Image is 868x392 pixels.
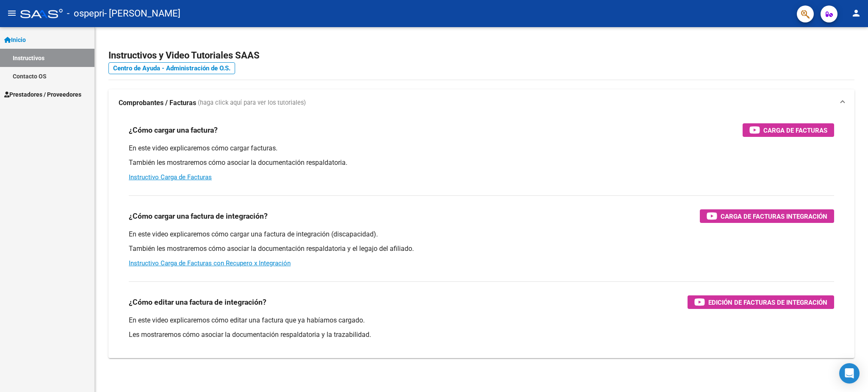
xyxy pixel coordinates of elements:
[129,244,834,253] p: También les mostraremos cómo asociar la documentación respaldatoria y el legajo del afiliado.
[129,296,266,308] h3: ¿Cómo editar una factura de integración?
[129,144,834,153] p: En este video explicaremos cómo cargar facturas.
[129,330,834,339] p: Les mostraremos cómo asociar la documentación respaldatoria y la trazabilidad.
[108,47,854,64] h2: Instructivos y Video Tutoriales SAAS
[129,259,291,267] a: Instructivo Carga de Facturas con Recupero x Integración
[851,8,861,18] mat-icon: person
[129,316,834,325] p: En este video explicaremos cómo editar una factura que ya habíamos cargado.
[119,98,196,108] strong: Comprobantes / Facturas
[4,90,81,99] span: Prestadores / Proveedores
[129,210,268,222] h3: ¿Cómo cargar una factura de integración?
[198,98,306,108] span: (haga click aquí para ver los tutoriales)
[108,117,854,358] div: Comprobantes / Facturas (haga click aquí para ver los tutoriales)
[708,297,827,308] span: Edición de Facturas de integración
[108,62,235,74] a: Centro de Ayuda - Administración de O.S.
[129,124,218,136] h3: ¿Cómo cargar una factura?
[129,158,834,167] p: También les mostraremos cómo asociar la documentación respaldatoria.
[763,125,827,136] span: Carga de Facturas
[688,295,834,309] button: Edición de Facturas de integración
[743,123,834,137] button: Carga de Facturas
[4,35,26,44] span: Inicio
[700,209,834,223] button: Carga de Facturas Integración
[129,230,834,239] p: En este video explicaremos cómo cargar una factura de integración (discapacidad).
[839,363,860,384] div: Open Intercom Messenger
[721,211,827,222] span: Carga de Facturas Integración
[7,8,17,18] mat-icon: menu
[67,4,104,23] span: - ospepri
[129,173,212,181] a: Instructivo Carga de Facturas
[108,89,854,117] mat-expansion-panel-header: Comprobantes / Facturas (haga click aquí para ver los tutoriales)
[104,4,180,23] span: - [PERSON_NAME]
